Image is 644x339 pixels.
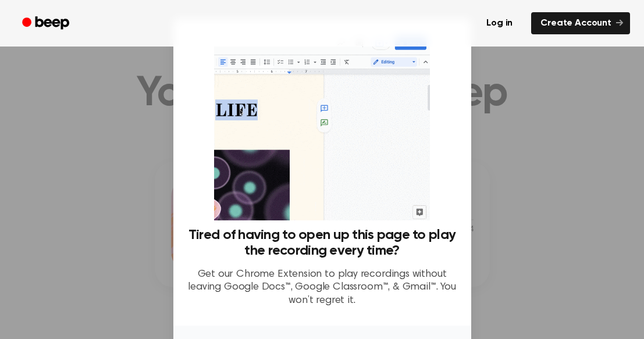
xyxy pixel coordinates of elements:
img: Beep extension in action [214,33,430,220]
h3: Tired of having to open up this page to play the recording every time? [187,227,457,259]
a: Log in [475,10,524,37]
p: Get our Chrome Extension to play recordings without leaving Google Docs™, Google Classroom™, & Gm... [187,268,457,308]
a: Create Account [531,12,630,34]
a: Beep [14,12,80,35]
